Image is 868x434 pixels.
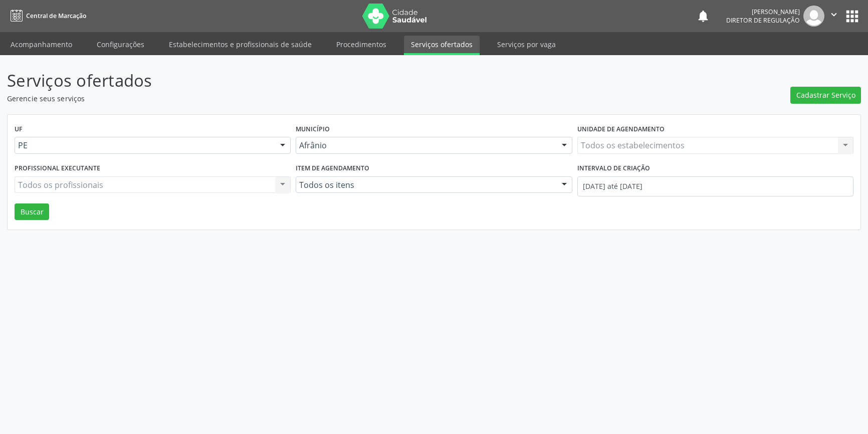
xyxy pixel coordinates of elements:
p: Gerencie seus serviços [7,93,605,104]
button: Buscar [15,203,49,221]
label: Profissional executante [15,161,100,176]
a: Central de Marcação [7,8,86,24]
div: [PERSON_NAME] [726,8,800,16]
img: img [803,6,824,27]
button: Cadastrar Serviço [790,87,861,104]
span: Afrânio [299,140,551,150]
span: Todos os itens [299,180,551,190]
span: Diretor de regulação [726,16,800,25]
span: Cadastrar Serviço [796,90,855,100]
span: PE [18,140,270,150]
p: Serviços ofertados [7,68,605,93]
a: Estabelecimentos e profissionais de saúde [162,36,319,53]
span: Central de Marcação [26,12,86,20]
label: Município [296,122,330,137]
a: Configurações [90,36,151,53]
a: Serviços por vaga [490,36,563,53]
label: Intervalo de criação [577,161,650,176]
input: Selecione um intervalo [577,176,853,196]
a: Serviços ofertados [404,36,480,55]
button: notifications [696,9,710,23]
label: Item de agendamento [296,161,369,176]
i:  [828,9,839,20]
label: Unidade de agendamento [577,122,665,137]
button:  [824,6,843,27]
a: Acompanhamento [4,36,79,53]
label: UF [15,122,23,137]
a: Procedimentos [329,36,393,53]
button: apps [843,8,861,25]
